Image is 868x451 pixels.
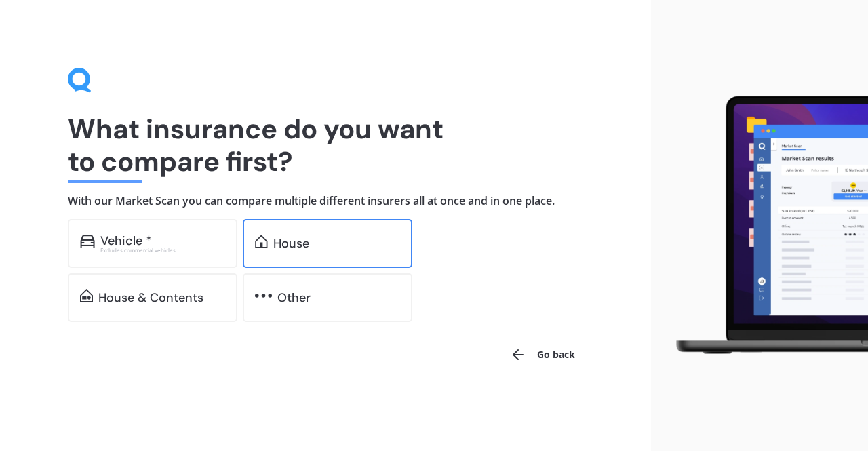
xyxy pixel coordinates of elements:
img: laptop.webp [662,90,868,361]
div: House & Contents [98,291,203,305]
img: home-and-contents.b802091223b8502ef2dd.svg [80,289,93,302]
h4: With our Market Scan you can compare multiple different insurers all at once and in one place. [68,194,583,208]
button: Go back [502,338,583,371]
div: House [273,237,309,250]
div: Excludes commercial vehicles [100,248,225,253]
div: Other [277,291,311,305]
img: other.81dba5aafe580aa69f38.svg [255,289,272,302]
img: car.f15378c7a67c060ca3f3.svg [80,235,95,248]
img: home.91c183c226a05b4dc763.svg [255,235,268,248]
div: Vehicle * [100,234,152,248]
h1: What insurance do you want to compare first? [68,113,583,178]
